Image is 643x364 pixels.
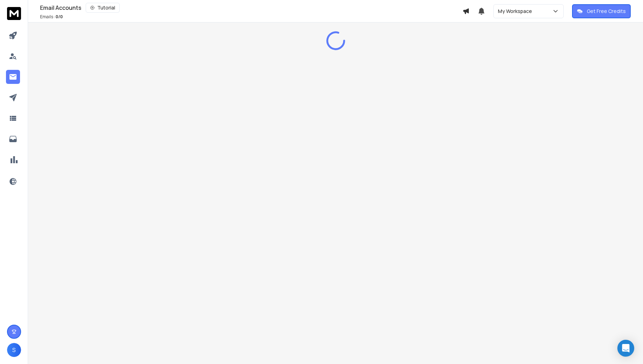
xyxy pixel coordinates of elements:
[7,343,21,357] button: S
[40,3,462,13] div: Email Accounts
[587,8,626,15] p: Get Free Credits
[86,3,120,13] button: Tutorial
[55,14,63,20] span: 0 / 0
[572,4,631,18] button: Get Free Credits
[498,8,535,15] p: My Workspace
[40,14,63,20] p: Emails :
[617,340,634,357] div: Open Intercom Messenger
